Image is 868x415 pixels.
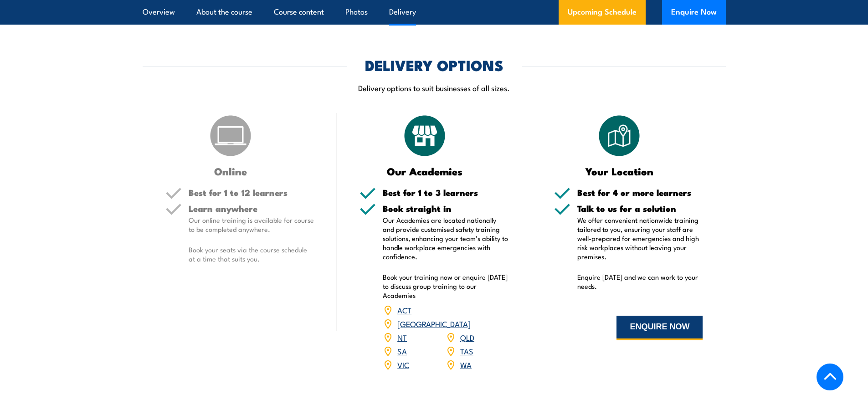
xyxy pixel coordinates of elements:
[383,204,508,213] h5: Book straight in
[397,332,407,343] a: NT
[189,245,314,263] p: Book your seats via the course schedule at a time that suits you.
[577,188,703,197] h5: Best for 4 or more learners
[397,304,411,315] a: ACT
[165,166,296,176] h3: Online
[577,272,703,291] p: Enquire [DATE] and we can work to your needs.
[189,204,314,213] h5: Learn anywhere
[383,188,508,197] h5: Best for 1 to 3 learners
[365,58,503,71] h2: DELIVERY OPTIONS
[383,215,508,261] p: Our Academies are located nationally and provide customised safety training solutions, enhancing ...
[616,316,703,340] button: ENQUIRE NOW
[397,359,409,370] a: VIC
[360,166,490,176] h3: Our Academies
[189,215,314,234] p: Our online training is available for course to be completed anywhere.
[397,318,471,329] a: [GEOGRAPHIC_DATA]
[383,272,508,300] p: Book your training now or enquire [DATE] to discuss group training to our Academies
[577,215,703,261] p: We offer convenient nationwide training tailored to you, ensuring your staff are well-prepared fo...
[143,82,726,93] p: Delivery options to suit businesses of all sizes.
[554,166,685,176] h3: Your Location
[460,332,474,343] a: QLD
[460,359,472,370] a: WA
[189,188,314,197] h5: Best for 1 to 12 learners
[577,204,703,213] h5: Talk to us for a solution
[397,345,407,356] a: SA
[460,345,473,356] a: TAS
